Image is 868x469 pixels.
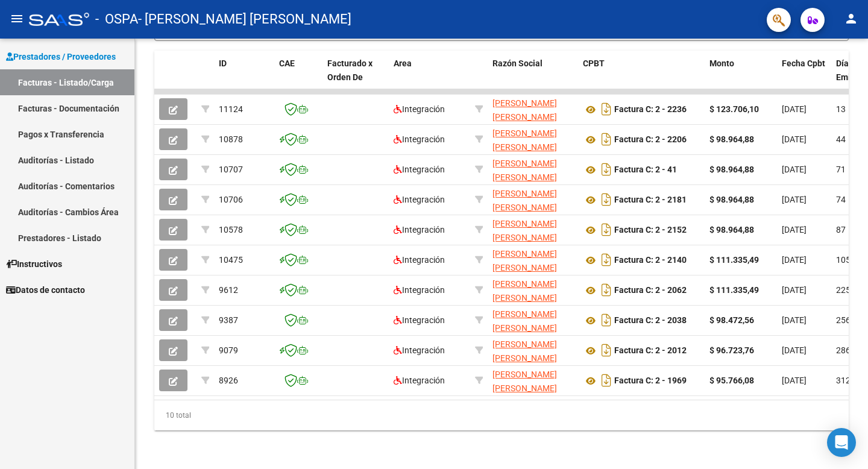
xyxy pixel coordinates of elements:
[394,134,445,144] span: Integración
[327,58,373,82] span: Facturado x Orden De
[492,249,557,272] span: [PERSON_NAME] [PERSON_NAME]
[492,98,557,122] span: [PERSON_NAME] [PERSON_NAME]
[583,58,605,68] span: CPBT
[488,51,578,104] datatable-header-cell: Razón Social
[578,51,705,104] datatable-header-cell: CPBT
[709,285,759,295] strong: $ 111.335,49
[219,104,243,114] span: 11124
[394,104,445,114] span: Integración
[219,345,238,355] span: 9079
[219,285,238,295] span: 9612
[614,316,687,326] strong: Factura C: 2 - 2038
[492,339,557,363] span: [PERSON_NAME] [PERSON_NAME]
[709,315,754,325] strong: $ 98.472,56
[836,315,851,325] span: 256
[709,345,754,355] strong: $ 96.723,76
[782,376,807,385] span: [DATE]
[492,127,573,152] div: 27227562612
[599,190,614,209] i: Descargar documento
[492,279,557,303] span: [PERSON_NAME] [PERSON_NAME]
[836,376,851,385] span: 312
[394,345,445,355] span: Integración
[614,376,687,386] strong: Factura C: 2 - 1969
[394,165,445,174] span: Integración
[836,165,846,174] span: 71
[219,165,243,174] span: 10707
[709,195,754,204] strong: $ 98.964,88
[614,135,687,145] strong: Factura C: 2 - 2206
[492,247,573,272] div: 27227562612
[614,105,687,115] strong: Factura C: 2 - 2236
[836,255,851,265] span: 105
[827,428,856,457] div: Open Intercom Messenger
[709,165,754,174] strong: $ 98.964,88
[492,370,557,393] span: [PERSON_NAME] [PERSON_NAME]
[836,225,846,234] span: 87
[10,11,24,26] mat-icon: menu
[599,130,614,149] i: Descargar documento
[614,286,687,295] strong: Factura C: 2 - 2062
[492,277,573,303] div: 27227562612
[599,99,614,119] i: Descargar documento
[6,50,116,63] span: Prestadores / Proveedores
[394,225,445,234] span: Integración
[492,96,573,122] div: 27227562612
[782,345,807,355] span: [DATE]
[709,104,759,114] strong: $ 123.706,10
[492,58,542,68] span: Razón Social
[279,58,295,68] span: CAE
[599,341,614,360] i: Descargar documento
[394,376,445,385] span: Integración
[782,134,807,144] span: [DATE]
[782,255,807,265] span: [DATE]
[709,225,754,234] strong: $ 98.964,88
[777,51,831,104] datatable-header-cell: Fecha Cpbt
[836,345,851,355] span: 286
[844,11,858,26] mat-icon: person
[322,51,389,104] datatable-header-cell: Facturado x Orden De
[782,195,807,204] span: [DATE]
[782,285,807,295] span: [DATE]
[219,255,243,265] span: 10475
[492,128,557,152] span: [PERSON_NAME] [PERSON_NAME]
[599,280,614,300] i: Descargar documento
[492,338,573,363] div: 27227562612
[614,256,687,265] strong: Factura C: 2 - 2140
[614,165,677,175] strong: Factura C: 2 - 41
[599,310,614,330] i: Descargar documento
[492,307,573,333] div: 27227562612
[709,58,734,68] span: Monto
[492,368,573,393] div: 27227562612
[154,400,849,430] div: 10 total
[492,187,573,212] div: 27227562612
[705,51,777,104] datatable-header-cell: Monto
[274,51,322,104] datatable-header-cell: CAE
[599,220,614,239] i: Descargar documento
[492,157,573,182] div: 27373692056
[782,104,807,114] span: [DATE]
[782,225,807,234] span: [DATE]
[394,255,445,265] span: Integración
[492,159,557,182] span: [PERSON_NAME] [PERSON_NAME]
[782,165,807,174] span: [DATE]
[492,309,557,333] span: [PERSON_NAME] [PERSON_NAME]
[394,58,412,68] span: Area
[389,51,470,104] datatable-header-cell: Area
[138,6,351,33] span: - [PERSON_NAME] [PERSON_NAME]
[219,195,243,204] span: 10706
[836,285,851,295] span: 225
[614,195,687,205] strong: Factura C: 2 - 2181
[219,315,238,325] span: 9387
[836,104,846,114] span: 13
[219,58,227,68] span: ID
[599,160,614,179] i: Descargar documento
[219,225,243,234] span: 10578
[709,134,754,144] strong: $ 98.964,88
[214,51,274,104] datatable-header-cell: ID
[219,134,243,144] span: 10878
[394,315,445,325] span: Integración
[709,376,754,385] strong: $ 95.766,08
[6,257,62,271] span: Instructivos
[599,250,614,269] i: Descargar documento
[394,195,445,204] span: Integración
